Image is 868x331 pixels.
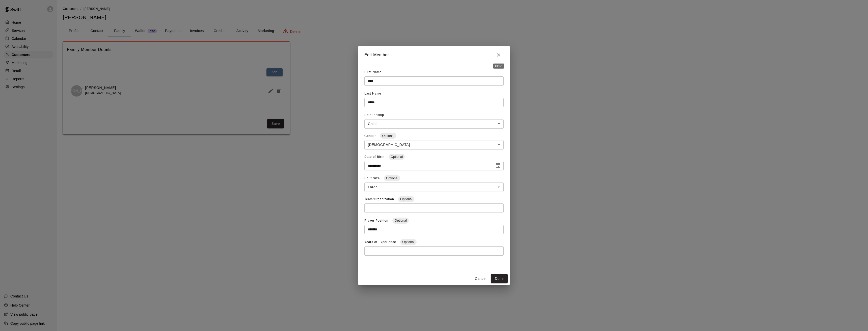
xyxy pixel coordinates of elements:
[364,140,504,149] div: [DEMOGRAPHIC_DATA]
[398,197,414,201] span: Optional
[364,113,384,117] span: Relationship
[400,240,416,244] span: Optional
[473,274,489,283] button: Cancel
[491,274,508,283] button: Done
[364,134,377,138] span: Gender
[364,219,389,222] span: Player Position
[364,176,381,180] span: Shirt Size
[493,161,503,171] button: Choose date, selected date is Jan 3, 2009
[364,155,386,159] span: Date of Birth
[380,134,396,138] span: Optional
[364,119,504,129] div: Child
[364,183,504,192] div: Large
[364,92,381,95] span: Last Name
[494,50,504,60] button: Close
[364,70,382,74] span: First Name
[389,155,405,159] span: Optional
[384,176,400,180] span: Optional
[364,240,397,244] span: Years of Experience
[392,219,409,222] span: Optional
[358,46,510,64] h2: Edit Member
[364,197,395,201] span: Team/Organization
[493,64,504,69] div: Close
